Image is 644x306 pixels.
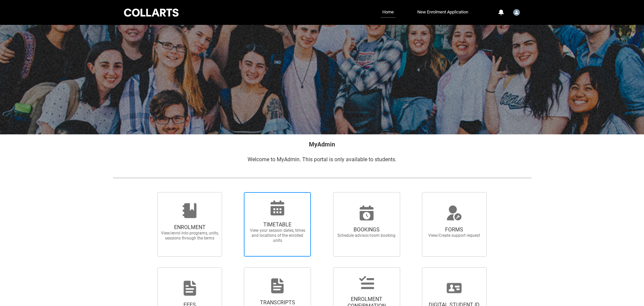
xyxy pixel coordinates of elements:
[512,6,522,17] button: User Profile Student.hsuttie.20252360
[160,231,219,241] span: View/enrol into programs, units, sessions through the terms
[381,7,395,18] a: Home
[337,233,396,238] span: Schedule advisor/room booking
[248,299,307,306] span: TRANSCRIPTS
[513,9,520,16] img: Student.hsuttie.20252360
[248,156,396,163] span: Welcome to MyAdmin. This portal is only available to students.
[337,226,396,233] span: BOOKINGS
[248,221,307,228] span: TIMETABLE
[113,140,531,149] h2: MyAdmin
[160,224,219,231] span: ENROLMENT
[248,228,307,243] span: View your session dates, times and locations of the enrolled units
[425,226,484,233] span: FORMS
[425,233,484,238] span: View/Create support request
[416,7,470,17] a: New Enrolment Application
